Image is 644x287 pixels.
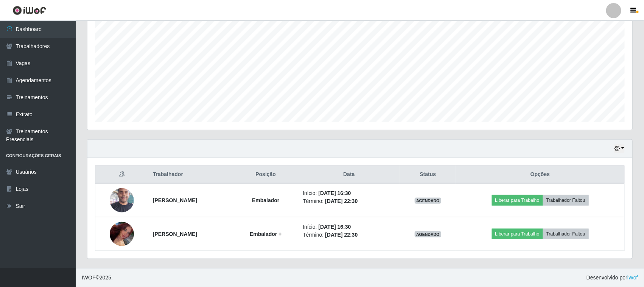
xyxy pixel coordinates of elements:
[456,166,624,184] th: Opções
[153,231,197,237] strong: [PERSON_NAME]
[492,229,543,239] button: Liberar para Trabalho
[233,166,298,184] th: Posição
[153,197,197,203] strong: [PERSON_NAME]
[543,195,589,206] button: Trabalhador Faltou
[319,190,351,196] time: [DATE] 16:30
[400,166,456,184] th: Status
[543,229,589,239] button: Trabalhador Faltou
[250,231,282,237] strong: Embalador +
[12,6,46,15] img: CoreUI Logo
[298,166,400,184] th: Data
[586,274,638,282] span: Desenvolvido por
[627,275,638,281] a: iWof
[325,198,358,204] time: [DATE] 22:30
[303,189,395,197] li: Início:
[82,274,113,282] span: © 2025 .
[415,198,441,204] span: AGENDADO
[492,195,543,206] button: Liberar para Trabalho
[110,213,134,255] img: 1749348201496.jpeg
[325,232,358,238] time: [DATE] 22:30
[252,197,279,203] strong: Embalador
[82,275,96,281] span: IWOF
[415,231,441,237] span: AGENDADO
[303,231,395,239] li: Término:
[303,197,395,205] li: Término:
[110,179,134,222] img: 1725647203764.jpeg
[303,223,395,231] li: Início:
[319,224,351,230] time: [DATE] 16:30
[148,166,233,184] th: Trabalhador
